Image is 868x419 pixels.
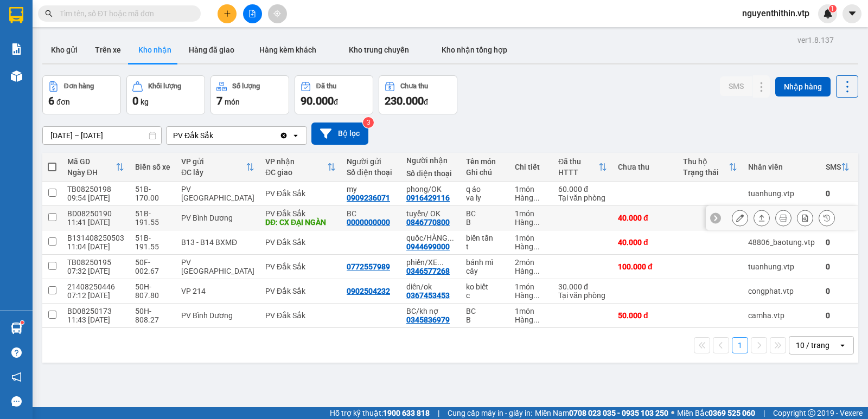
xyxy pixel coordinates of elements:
[265,262,336,271] div: PV Đắk Sắk
[265,287,336,295] div: PV Đắk Sắk
[126,75,205,114] button: Khối lượng0kg
[826,311,850,320] div: 0
[406,315,450,324] div: 0345836979
[466,157,504,166] div: Tên món
[11,396,22,407] span: message
[260,153,341,182] th: Toggle SortBy
[406,218,450,227] div: 0846770800
[181,311,254,320] div: PV Bình Dương
[466,307,504,315] div: BC
[448,407,532,419] span: Cung cấp máy in - giấy in:
[363,117,374,128] sup: 3
[826,238,850,247] div: 0
[67,234,124,242] div: B131408250503
[535,407,668,419] span: Miền Nam
[176,153,260,182] th: Toggle SortBy
[732,337,748,353] button: 1
[214,130,215,141] input: Selected PV Đắk Sắk.
[130,37,180,63] button: Kho nhận
[349,46,409,54] span: Kho trung chuyển
[135,209,170,227] div: 51B-191.55
[67,185,124,194] div: TB08250198
[466,242,504,251] div: t
[67,157,116,166] div: Mã GD
[347,168,395,177] div: Số điện thoại
[60,8,188,20] input: Tìm tên, số ĐT hoặc mã đơn
[173,130,213,141] div: PV Đắk Sắk
[135,258,170,275] div: 50F-002.67
[406,242,450,251] div: 0944699000
[831,5,834,12] span: 1
[466,194,504,202] div: va ly
[45,10,53,17] span: search
[62,153,130,182] th: Toggle SortBy
[406,156,455,165] div: Người nhận
[820,153,855,182] th: Toggle SortBy
[347,218,390,227] div: 0000000000
[823,9,833,18] img: icon-new-feature
[618,262,672,271] div: 100.000 đ
[569,409,668,417] strong: 0708 023 035 - 0935 103 250
[763,407,765,419] span: |
[442,46,507,54] span: Kho nhận tổng hợp
[683,168,729,177] div: Trạng thái
[748,189,815,198] div: tuanhung.vtp
[347,287,390,295] div: 0902504232
[400,82,428,90] div: Chưa thu
[347,194,390,202] div: 0909236071
[67,209,124,218] div: BD08250190
[67,291,124,300] div: 07:12 [DATE]
[796,340,829,351] div: 10 / trang
[67,242,124,251] div: 11:04 [DATE]
[265,218,336,227] div: DĐ: CX ĐẠI NGÀN
[515,282,547,291] div: 1 món
[330,407,430,419] span: Hỗ trợ kỹ thuật:
[515,234,547,242] div: 1 món
[181,287,254,295] div: VP 214
[148,82,181,90] div: Khối lượng
[135,163,170,171] div: Biển số xe
[406,194,450,202] div: 0916429116
[466,258,504,267] div: bánh mì
[43,127,161,144] input: Select a date range.
[268,4,287,23] button: aim
[218,4,237,23] button: plus
[515,315,547,324] div: Hàng thông thường
[515,267,547,275] div: Hàng thông thường
[406,234,455,242] div: quốc/HÀNG Ở KN
[683,157,729,166] div: Thu hộ
[826,163,841,171] div: SMS
[533,267,540,275] span: ...
[21,321,24,324] sup: 1
[515,209,547,218] div: 1 món
[466,209,504,218] div: BC
[618,214,672,222] div: 40.000 đ
[243,4,262,23] button: file-add
[9,7,23,23] img: logo-vxr
[748,287,815,295] div: congphat.vtp
[558,194,607,202] div: Tại văn phòng
[677,407,755,419] span: Miền Bắc
[265,209,336,218] div: PV Đắk Sắk
[56,98,70,106] span: đơn
[466,218,504,227] div: B
[515,218,547,227] div: Hàng thông thường
[775,77,831,96] button: Nhập hàng
[42,75,121,114] button: Đơn hàng6đơn
[466,282,504,291] div: ko biết
[533,291,540,300] span: ...
[273,10,281,17] span: aim
[720,76,752,96] button: SMS
[311,123,368,145] button: Bộ lọc
[265,168,327,177] div: ĐC giao
[533,194,540,202] span: ...
[748,311,815,320] div: camha.vtp
[515,291,547,300] div: Hàng thông thường
[843,4,861,23] button: caret-down
[515,258,547,267] div: 2 món
[347,185,395,194] div: my
[424,98,428,106] span: đ
[181,214,254,222] div: PV Bình Dương
[618,311,672,320] div: 50.000 đ
[67,194,124,202] div: 09:54 [DATE]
